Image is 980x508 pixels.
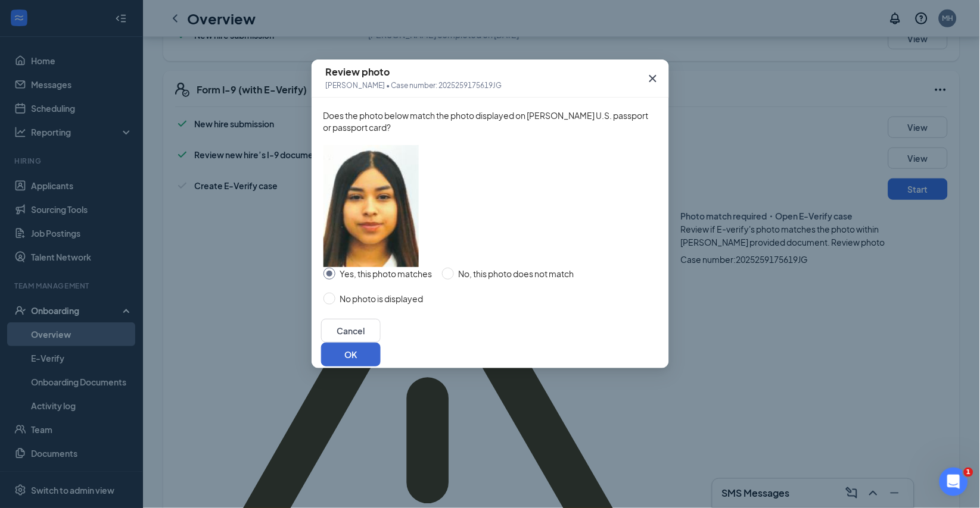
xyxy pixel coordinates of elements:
[335,292,428,305] span: No photo is displayed
[321,343,381,366] button: OK
[637,59,669,98] button: Close
[323,145,419,267] img: employee
[646,71,660,86] svg: Cross
[964,468,973,477] span: 1
[326,65,502,79] span: Review photo
[326,80,502,92] span: [PERSON_NAME] • Case number: 2025259175619JG
[939,468,968,496] iframe: Intercom live chat
[321,319,381,343] button: Cancel
[335,267,437,280] span: Yes, this photo matches
[454,267,579,280] span: No, this photo does not match
[323,109,657,133] span: Does the photo below match the photo displayed on [PERSON_NAME] U.S. passport or passport card?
